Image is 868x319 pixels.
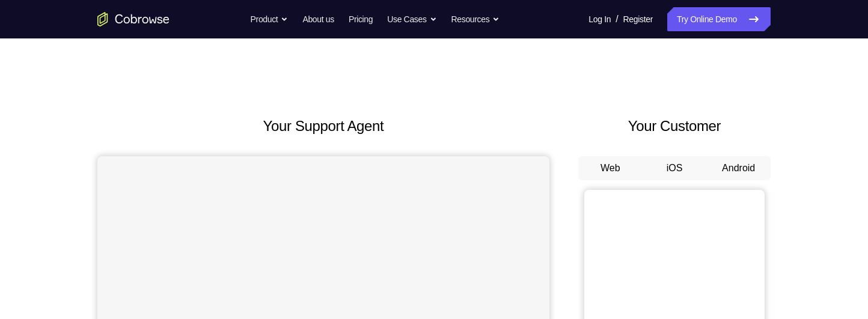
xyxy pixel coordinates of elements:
[349,7,373,31] a: Pricing
[578,156,643,180] button: Web
[588,7,611,31] a: Log In
[578,115,771,137] h2: Your Customer
[451,7,500,31] button: Resources
[97,115,549,137] h2: Your Support Agent
[667,7,771,31] a: Try Online Demo
[643,156,707,180] button: iOS
[387,7,436,31] button: Use Cases
[251,7,289,31] button: Product
[616,12,618,26] span: /
[623,7,653,31] a: Register
[97,12,170,26] a: Go to the home page
[302,7,334,31] a: About us
[706,156,771,180] button: Android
